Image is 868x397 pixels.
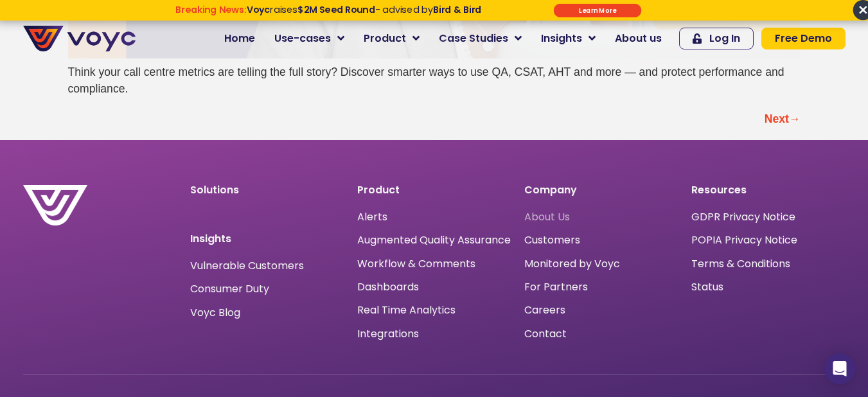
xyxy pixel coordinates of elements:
[541,31,582,46] span: Insights
[439,31,508,46] span: Case Studies
[190,182,239,197] a: Solutions
[175,3,246,16] strong: Breaking News:
[357,234,511,246] a: Augmented Quality Assurance
[429,26,531,51] a: Case Studies
[432,3,481,16] strong: Bird & Bird
[709,33,740,44] span: Log In
[789,112,801,125] span: →
[23,26,136,51] img: voyc-full-logo
[679,28,754,49] a: Log In
[605,26,671,51] a: About us
[190,234,344,244] p: Insights
[215,26,265,51] a: Home
[68,64,801,98] p: Think your call centre metrics are telling the full story? Discover smarter ways to use QA, CSAT,...
[297,3,375,16] strong: $2M Seed Round
[357,185,511,195] p: Product
[775,33,832,44] span: Free Demo
[246,3,269,16] strong: Voyc
[246,3,481,16] span: raises - advised by
[824,353,855,384] div: Open Intercom Messenger
[615,31,662,46] span: About us
[364,31,406,46] span: Product
[691,185,846,195] p: Resources
[761,28,846,49] a: Free Demo
[274,31,331,46] span: Use-cases
[524,185,678,195] p: Company
[265,26,354,51] a: Use-cases
[190,261,304,271] a: Vulnerable Customers
[553,4,641,17] div: Submit
[128,4,527,26] div: Breaking News: Voyc raises $2M Seed Round - advised by Bird & Bird
[224,31,255,46] span: Home
[354,26,429,51] a: Product
[190,284,269,294] a: Consumer Duty
[531,26,605,51] a: Insights
[765,112,801,125] a: Next→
